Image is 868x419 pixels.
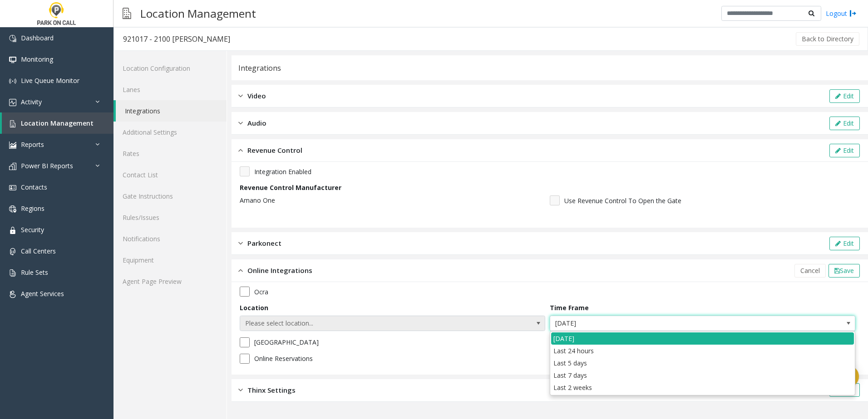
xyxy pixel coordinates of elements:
span: Revenue Control [247,145,302,156]
p: Amano One [240,195,545,205]
span: Agent Services [21,289,64,298]
img: 'icon' [9,248,16,255]
label: [GEOGRAPHIC_DATA] [254,337,319,347]
button: Save [829,264,860,278]
button: Edit [829,237,860,250]
span: Integration Enabled [254,167,311,176]
li: Last 7 days [551,369,854,381]
button: Back to Directory [796,32,859,46]
img: 'icon' [9,269,16,277]
span: Save [840,266,854,275]
a: Notifications [113,228,227,249]
span: Reports [21,140,44,149]
span: Security [21,225,44,234]
img: closed [238,238,243,248]
img: closed [238,91,243,101]
a: Location Configuration [113,58,227,79]
span: Activity [21,97,42,106]
span: Online Integrations [247,265,312,276]
span: NO DATA FOUND [240,316,545,331]
button: Edit [829,117,860,130]
img: 'icon' [9,56,16,63]
span: Dashboard [21,34,54,42]
label: Location [240,303,268,312]
label: Revenue Control Manufacturer [240,183,341,192]
img: 'icon' [9,291,16,298]
span: Call Centers [21,247,56,255]
img: opened [238,145,243,156]
li: [DATE] [551,332,854,345]
label: Time Frame [550,303,589,312]
a: Equipment [113,249,227,271]
label: Online Reservations [254,354,313,363]
img: closed [238,118,243,128]
img: logout [849,9,857,18]
span: Power BI Reports [21,161,73,170]
a: Lanes [113,79,227,100]
button: Cancel [794,264,826,278]
img: 'icon' [9,184,16,191]
a: Agent Page Preview [113,271,227,292]
li: Last 24 hours [551,345,854,357]
div: Integrations [238,62,281,74]
a: Integrations [116,100,227,122]
img: 'icon' [9,227,16,234]
span: Regions [21,204,44,213]
img: closed [238,385,243,395]
img: 'icon' [9,35,16,42]
span: Location Management [21,119,94,127]
span: [DATE] [550,316,794,331]
button: Edit [829,144,860,157]
img: 'icon' [9,99,16,106]
a: Logout [826,9,857,18]
span: Please select location... [240,316,484,331]
img: opened [238,265,243,276]
span: Contacts [21,183,47,191]
div: 921017 - 2100 [PERSON_NAME] [123,33,230,45]
a: Rates [113,143,227,164]
h3: Location Management [136,2,261,24]
span: Parkonect [247,238,281,248]
img: 'icon' [9,120,16,127]
li: Last 2 weeks [551,381,854,394]
button: Edit [829,89,860,103]
img: 'icon' [9,163,16,170]
span: Rule Sets [21,268,48,277]
a: Additional Settings [113,122,227,143]
span: Cancel [800,266,820,275]
img: 'icon' [9,205,16,213]
img: 'icon' [9,78,16,85]
img: pageIcon [123,2,131,24]
img: 'icon' [9,141,16,149]
span: Thinx Settings [247,385,296,395]
span: Live Queue Monitor [21,76,79,85]
span: Use Revenue Control To Open the Gate [564,196,681,205]
span: Video [247,91,266,101]
a: Rules/Issues [113,207,227,228]
label: Ocra [254,287,268,297]
span: Audio [247,118,266,128]
li: Last 5 days [551,357,854,369]
a: Contact List [113,164,227,185]
a: Gate Instructions [113,185,227,207]
span: Monitoring [21,55,53,63]
a: Location Management [2,112,113,134]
